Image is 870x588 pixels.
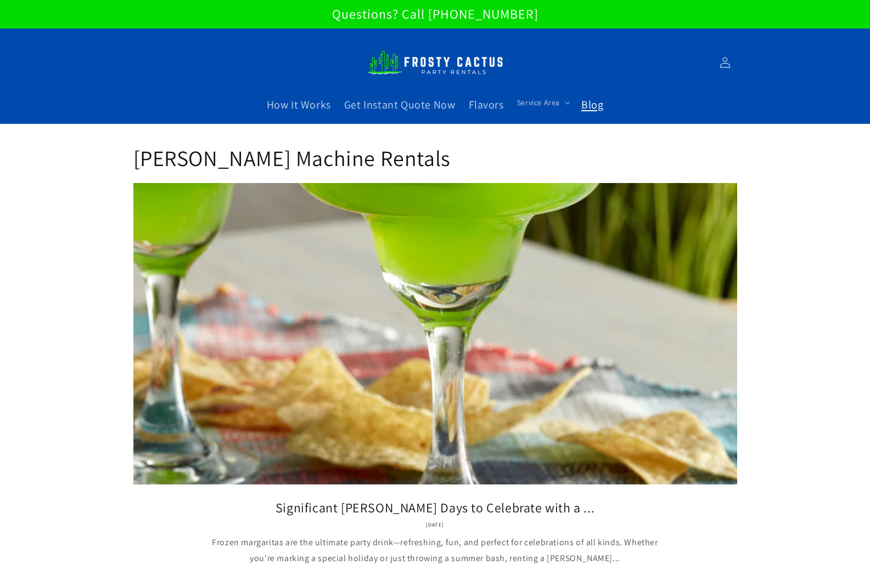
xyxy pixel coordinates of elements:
h1: [PERSON_NAME] Machine Rentals [133,144,737,172]
a: Flavors [462,91,510,118]
span: Flavors [469,98,504,112]
summary: Service Area [510,91,575,114]
a: How It Works [260,91,338,118]
span: Blog [581,98,603,112]
span: How It Works [267,98,331,112]
a: Significant [PERSON_NAME] Days to Celebrate with a ... [150,499,721,516]
a: Blog [575,91,610,118]
a: Get Instant Quote Now [338,91,462,118]
span: Get Instant Quote Now [344,98,456,112]
span: Service Area [517,98,560,107]
img: Frosty Cactus Margarita machine rentals Slushy machine rentals dirt soda dirty slushies [367,44,504,81]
